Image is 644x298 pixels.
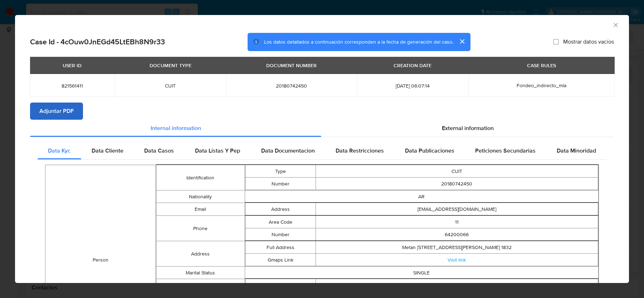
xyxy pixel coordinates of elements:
td: Metan [STREET_ADDRESS][PERSON_NAME] 1832 [316,241,598,254]
span: Data Kyc [48,146,70,155]
td: Identification [156,165,245,190]
span: Internal information [151,124,201,132]
div: DOCUMENT TYPE [145,59,196,71]
div: DOCUMENT NUMBER [262,59,321,71]
td: 64200066 [316,228,598,241]
span: Mostrar datos vacíos [563,38,614,45]
span: Fondeo_indirecto_mla [517,82,566,89]
span: Data Cliente [92,146,123,155]
td: SINGLE [245,267,599,279]
div: USER ID [58,59,86,71]
div: CREATION DATE [389,59,436,71]
a: Visit link [448,256,466,263]
td: Nationality [156,190,245,203]
span: 821561411 [39,83,106,89]
div: Detailed info [30,120,614,137]
span: Data Minoridad [557,146,596,155]
td: 11 [316,216,598,228]
div: CASE RULES [523,59,560,71]
td: AR [245,190,599,203]
span: Data Casos [144,146,174,155]
span: CUIT [123,83,218,89]
span: Data Documentacion [261,146,315,155]
td: Phone [156,216,245,241]
td: Marital Status [156,267,245,279]
span: Data Listas Y Pep [195,146,240,155]
input: Mostrar datos vacíos [553,39,559,45]
span: Data Publicaciones [405,146,454,155]
td: Number [245,178,316,190]
span: Los datos detallados a continuación corresponden a la fecha de generación del caso. [264,38,453,45]
span: External information [442,124,494,132]
span: Data Restricciones [336,146,384,155]
td: Email [156,203,245,216]
td: Type [245,165,316,178]
td: Full Address [245,241,316,254]
span: [DATE] 06:07:14 [365,83,460,89]
button: Cerrar ventana [612,21,619,28]
span: Adjuntar PDF [39,103,74,119]
td: 20180742450 [316,178,598,190]
button: Adjuntar PDF [30,103,83,120]
span: Peticiones Secundarias [475,146,536,155]
td: Gmaps Link [245,254,316,266]
div: closure-recommendation-modal [15,15,629,283]
button: cerrar [453,33,470,50]
td: Area Code [245,216,316,228]
td: [EMAIL_ADDRESS][DOMAIN_NAME] [316,203,598,215]
h2: Case Id - 4cOuw0JnEGd45LtEBh8N9r33 [30,37,165,46]
td: Type [245,279,316,292]
td: Address [156,241,245,267]
td: CUIT [316,165,598,178]
span: 20180742450 [235,83,348,89]
td: Number [245,228,316,241]
div: Detailed internal info [38,142,606,159]
td: Address [245,203,316,215]
td: DNI [316,279,598,292]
